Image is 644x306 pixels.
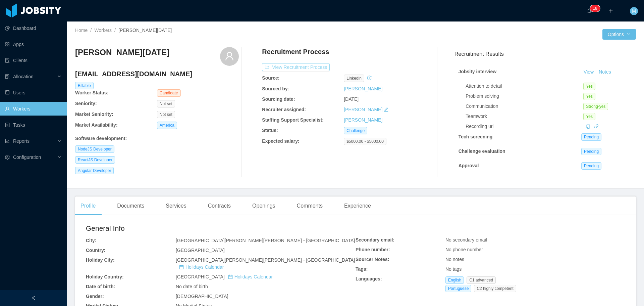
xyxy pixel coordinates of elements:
[586,124,591,129] i: icon: copy
[179,265,184,269] i: icon: calendar
[466,83,583,90] div: Attention to detail
[356,247,390,252] b: Phone number:
[593,5,595,12] p: 1
[5,21,62,35] a: icon: pie-chartDashboard
[86,294,104,299] b: Gender:
[176,284,208,289] span: No date of birth
[445,257,464,262] span: No notes
[594,124,599,129] i: icon: link
[86,238,96,243] b: City:
[157,89,181,97] span: Candidate
[445,285,471,292] span: Portuguese
[590,5,600,12] sup: 18
[176,274,273,279] span: [GEOGRAPHIC_DATA]
[344,86,382,91] a: [PERSON_NAME]
[75,167,114,174] span: Angular Developer
[86,223,356,234] h2: General Info
[587,8,592,13] i: icon: bell
[581,133,601,141] span: Pending
[118,28,172,33] span: [PERSON_NAME][DATE]
[596,68,614,76] button: Notes
[466,123,583,130] div: Recording url
[459,134,493,139] strong: Tech screening
[75,196,101,215] div: Profile
[262,107,306,112] b: Recruiter assigned:
[75,90,108,95] b: Worker Status:
[356,237,394,243] b: Secondary email:
[75,122,118,128] b: Market Availability:
[467,276,496,284] span: C1 advanced
[262,117,324,123] b: Staffing Support Specialist:
[86,248,105,253] b: Country:
[344,138,386,145] span: $5000.00 - $5000.00
[225,51,234,61] i: icon: user
[459,163,479,168] strong: Approval
[5,139,10,143] i: icon: line-chart
[75,156,115,164] span: ReactJS Developer
[5,102,62,116] a: icon: userWorkers
[583,113,595,120] span: Yes
[586,123,591,130] div: Copy
[75,82,94,89] span: Billable
[581,162,601,170] span: Pending
[445,276,464,284] span: English
[466,103,583,110] div: Communication
[344,96,359,102] span: [DATE]
[262,128,278,133] b: Status:
[94,28,112,33] a: Workers
[445,266,625,273] div: No tags
[344,117,382,123] a: [PERSON_NAME]
[454,50,636,58] h3: Recruitment Results
[5,54,62,67] a: icon: auditClients
[5,155,10,160] i: icon: setting
[228,274,273,279] a: icon: calendarHolidays Calendar
[203,196,236,215] div: Contracts
[86,274,124,279] b: Holiday Country:
[112,196,150,215] div: Documents
[356,266,368,272] b: Tags:
[13,155,41,160] span: Configuration
[356,276,382,281] b: Languages:
[157,122,177,129] span: America
[581,148,601,155] span: Pending
[75,69,239,79] h4: [EMAIL_ADDRESS][DOMAIN_NAME]
[262,63,330,71] button: icon: exportView Recruitment Process
[583,83,595,90] span: Yes
[247,196,281,215] div: Openings
[262,75,279,81] b: Source:
[75,47,169,58] h3: [PERSON_NAME][DATE]
[228,274,233,279] i: icon: calendar
[262,47,329,56] h4: Recruitment Process
[5,118,62,132] a: icon: profileTasks
[86,257,115,263] b: Holiday City:
[262,138,299,144] b: Expected salary:
[75,112,113,117] b: Market Seniority:
[262,96,295,102] b: Sourcing date:
[75,145,114,153] span: NodeJS Developer
[445,247,483,252] span: No phone number
[344,75,364,82] span: linkedin
[176,248,225,253] span: [GEOGRAPHIC_DATA]
[86,284,115,289] b: Date of birth:
[595,5,597,12] p: 8
[459,69,497,74] strong: Jobsity interview
[583,103,608,110] span: Strong-yes
[75,101,97,106] b: Seniority:
[176,294,228,299] span: [DEMOGRAPHIC_DATA]
[262,86,289,91] b: Sourced by:
[474,285,516,292] span: C2 highly competent
[176,257,355,270] span: [GEOGRAPHIC_DATA][PERSON_NAME][PERSON_NAME] - [GEOGRAPHIC_DATA]
[5,74,10,79] i: icon: solution
[157,111,175,118] span: Not set
[176,238,355,243] span: [GEOGRAPHIC_DATA][PERSON_NAME][PERSON_NAME] - [GEOGRAPHIC_DATA]
[602,29,636,40] button: Optionsicon: down
[5,86,62,99] a: icon: robotUsers
[594,124,599,129] a: icon: link
[157,100,175,107] span: Not set
[262,64,330,70] a: icon: exportView Recruitment Process
[291,196,328,215] div: Comments
[466,93,583,100] div: Problem solving
[160,196,192,215] div: Services
[608,8,613,13] i: icon: plus
[581,69,596,75] a: View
